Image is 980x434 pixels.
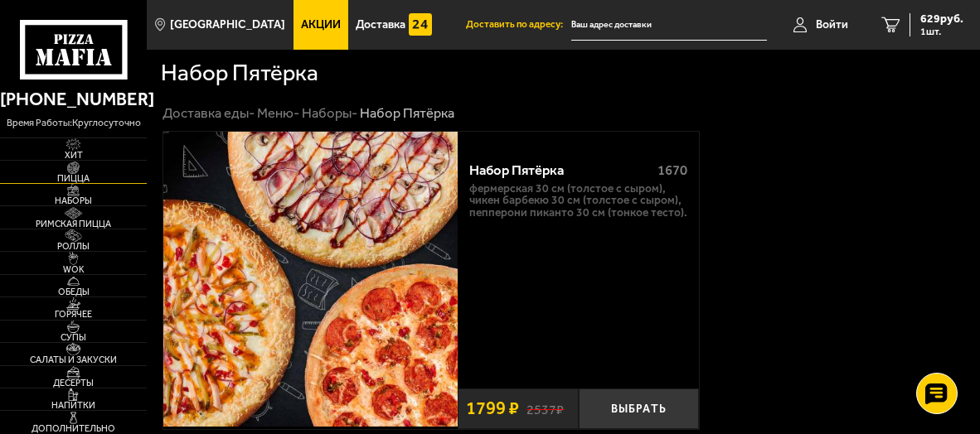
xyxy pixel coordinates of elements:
[163,132,458,429] a: Набор Пятёрка
[356,19,405,31] span: Доставка
[466,399,519,417] span: 1799 ₽
[409,13,432,36] img: 15daf4d41897b9f0e9f617042186c801.svg
[657,162,687,178] span: 1670
[302,104,357,121] a: Наборы-
[161,61,318,84] h1: Набор Пятёрка
[466,20,571,30] span: Доставить по адресу:
[360,104,454,123] div: Набор Пятёрка
[469,183,687,219] p: Фермерская 30 см (толстое с сыром), Чикен Барбекю 30 см (толстое с сыром), Пепперони Пиканто 30 с...
[920,27,963,36] span: 1 шт.
[571,10,767,41] input: Ваш адрес доставки
[469,162,644,179] div: Набор Пятёрка
[163,132,458,427] img: Набор Пятёрка
[526,401,564,417] s: 2537 ₽
[257,104,299,121] a: Меню-
[170,19,285,31] span: [GEOGRAPHIC_DATA]
[301,19,341,31] span: Акции
[579,388,699,429] button: Выбрать
[163,104,255,121] a: Доставка еды-
[816,19,848,31] span: Войти
[920,13,963,25] span: 629 руб.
